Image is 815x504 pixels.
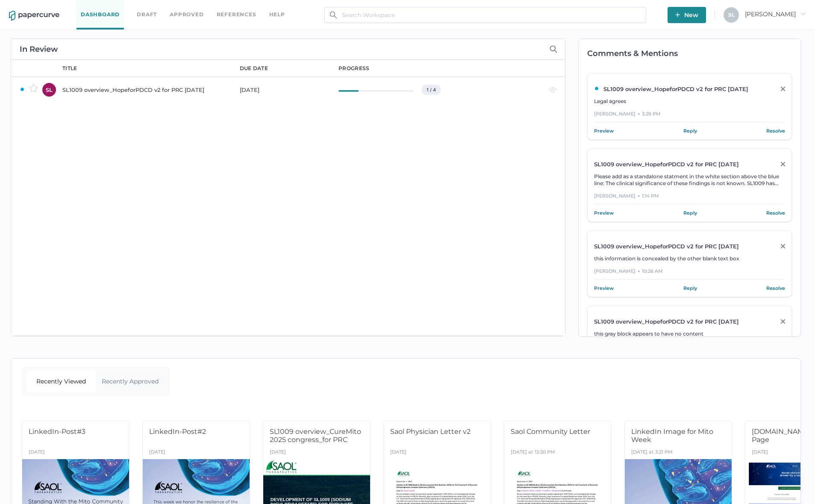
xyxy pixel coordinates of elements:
span: LinkedIn-Post#2 [149,427,206,436]
a: References [217,10,256,19]
div: [DATE] [149,447,165,459]
img: close-grey.86d01b58.svg [781,87,785,91]
span: S L [728,12,735,18]
span: Please add as a standalone statment in the white section above the blue line: The clinical signif... [594,173,779,193]
img: papercurve-logo-colour.7244d18c.svg [9,11,59,21]
div: SL1009 overview_HopeforPDCD v2 for PRC [DATE] [594,318,766,325]
div: SL [42,83,56,97]
div: [DATE] [270,447,286,459]
div: [DATE] [752,447,768,459]
button: New [668,7,706,23]
div: ● [638,192,640,200]
img: close-grey.86d01b58.svg [781,162,785,166]
a: Preview [594,284,614,292]
img: close-grey.86d01b58.svg [781,244,785,248]
span: [PERSON_NAME] [745,10,806,18]
span: LinkedIn-Post#3 [29,427,85,436]
div: [PERSON_NAME] 1:14 PM [594,192,785,204]
span: Legal agrees [594,98,626,104]
img: plus-white.e19ec114.svg [675,12,680,17]
a: Reply [683,127,697,135]
div: Recently Approved [96,370,165,392]
span: New [675,7,698,23]
div: ● [638,267,640,275]
a: Draft [137,10,157,19]
h2: Comments & Mentions [587,50,800,57]
img: close-grey.86d01b58.svg [781,319,785,324]
span: SL1009 overview_CureMito 2025 congress_for PRC [270,427,361,444]
div: [DATE] [29,447,45,459]
h2: In Review [20,45,58,53]
span: this information is concealed by the other blank text box [594,255,739,262]
div: ● [638,110,640,118]
img: search.bf03fe8b.svg [330,12,337,18]
div: title [62,65,77,72]
img: eye-light-gray.b6d092a5.svg [548,87,557,93]
div: SL1009 overview_HopeforPDCD v2 for PRC [DATE] [594,243,766,250]
input: Search Workspace [324,7,646,23]
div: [DATE] [390,447,406,459]
div: 1 / 4 [422,85,441,95]
a: Resolve [766,209,785,217]
div: Recently Viewed [26,370,96,392]
a: Preview [594,209,614,217]
div: help [269,10,285,19]
img: ZaPP2z7XVwAAAABJRU5ErkJggg== [20,87,25,92]
img: ZaPP2z7XVwAAAABJRU5ErkJggg== [594,86,599,91]
a: Preview [594,127,614,135]
span: Saol Community Letter [511,427,590,436]
a: Approved [170,10,203,19]
a: Resolve [766,127,785,135]
img: search-icon-expand.c6106642.svg [550,45,557,53]
span: LinkedIn Image for Mito Week [631,427,713,444]
div: [PERSON_NAME] 3:29 PM [594,110,785,122]
div: due date [240,65,268,72]
img: star-inactive.70f2008a.svg [29,84,38,92]
a: Reply [683,284,697,292]
span: Saol Physician Letter v2 [390,427,471,436]
a: Reply [683,209,697,217]
a: Resolve [766,284,785,292]
div: SL1009 overview_HopeforPDCD v2 for PRC [DATE] [594,161,766,168]
i: arrow_right [800,11,806,17]
div: progress [338,65,369,72]
div: [DATE] [240,85,328,95]
span: this gray block appears to have no content [594,330,703,337]
div: SL1009 overview_HopeforPDCD v2 for PRC [DATE] [594,85,766,92]
div: [PERSON_NAME] 10:26 AM [594,267,785,280]
div: [DATE] at 3:21 PM [631,447,673,459]
div: [DATE] at 12:30 PM [511,447,555,459]
div: SL1009 overview_HopeforPDCD v2 for PRC [DATE] [62,85,229,95]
